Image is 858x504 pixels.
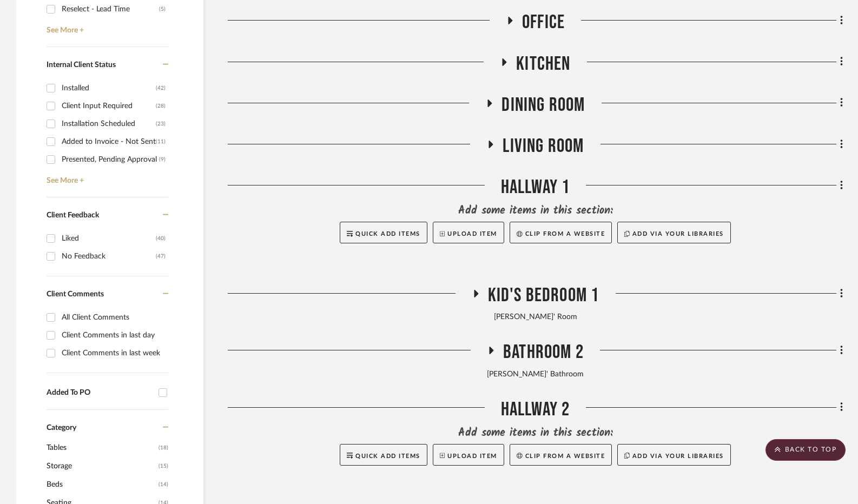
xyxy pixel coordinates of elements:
[433,222,504,243] button: Upload Item
[62,230,156,247] div: Liked
[617,222,731,243] button: Add via your libraries
[340,222,427,243] button: Quick Add Items
[156,248,166,265] div: (47)
[617,444,731,466] button: Add via your libraries
[156,115,166,132] div: (23)
[488,284,599,307] span: Kid's Bedroom 1
[47,423,76,433] span: Category
[62,309,166,326] div: All Client Comments
[355,231,420,237] span: Quick Add Items
[228,203,843,218] div: Add some items in this section:
[228,311,843,323] div: [PERSON_NAME]' Room
[156,133,166,150] div: (11)
[228,369,843,381] div: [PERSON_NAME]' Bathroom
[501,94,585,117] span: Dining Room
[62,115,156,132] div: Installation Scheduled
[228,426,843,441] div: Add some items in this section:
[159,476,168,493] span: (14)
[156,230,166,247] div: (40)
[156,79,166,97] div: (42)
[159,1,166,18] div: (5)
[47,61,116,69] span: Internal Client Status
[47,388,153,397] div: Added To PO
[156,97,166,115] div: (28)
[522,11,565,34] span: Office
[62,133,156,150] div: Added to Invoice - Not Sent
[516,52,570,76] span: Kitchen
[62,248,156,265] div: No Feedback
[159,457,168,475] span: (15)
[62,79,156,97] div: Installed
[44,18,168,35] a: See More +
[159,151,166,168] div: (9)
[47,475,156,494] span: Beds
[433,444,504,466] button: Upload Item
[62,327,166,344] div: Client Comments in last day
[47,290,104,298] span: Client Comments
[47,439,156,457] span: Tables
[47,457,156,475] span: Storage
[510,444,612,466] button: Clip from a website
[47,211,99,219] span: Client Feedback
[44,168,168,185] a: See More +
[503,135,584,158] span: Living Room
[355,453,420,459] span: Quick Add Items
[62,97,156,115] div: Client Input Required
[340,444,427,466] button: Quick Add Items
[159,439,168,456] span: (18)
[510,222,612,243] button: Clip from a website
[765,439,846,461] scroll-to-top-button: BACK TO TOP
[62,1,159,18] div: Reselect - Lead Time
[62,344,166,362] div: Client Comments in last week
[62,151,159,168] div: Presented, Pending Approval
[503,341,584,364] span: Bathroom 2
